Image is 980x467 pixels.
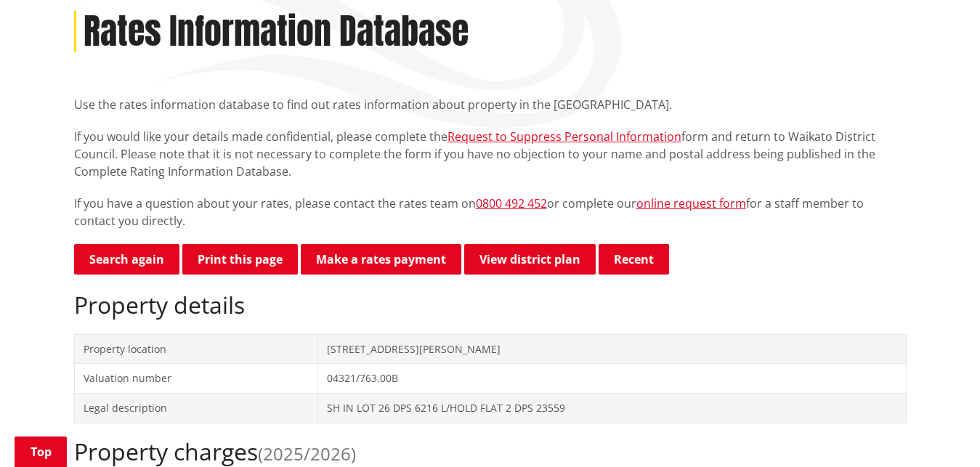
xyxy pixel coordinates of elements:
[74,334,317,364] td: Property location
[84,11,469,53] h1: Rates Information Database
[476,195,547,211] a: 0800 492 452
[15,436,67,467] a: Top
[182,244,298,275] button: Print this page
[74,393,317,423] td: Legal description
[636,195,746,211] a: online request form
[301,244,461,275] a: Make a rates payment
[74,364,317,394] td: Valuation number
[74,195,907,230] p: If you have a question about your rates, please contact the rates team on or complete our for a s...
[913,406,965,458] iframe: Messenger Launcher
[74,291,907,319] h2: Property details
[258,442,356,466] span: (2025/2026)
[317,364,906,394] td: 04321/763.00B
[599,244,669,275] button: Recent
[74,128,907,180] p: If you would like your details made confidential, please complete the form and return to Waikato ...
[448,129,681,145] a: Request to Suppress Personal Information
[74,244,179,275] a: Search again
[317,334,906,364] td: [STREET_ADDRESS][PERSON_NAME]
[464,244,596,275] a: View district plan
[74,438,907,466] h2: Property charges
[317,393,906,423] td: SH IN LOT 26 DPS 6216 L/HOLD FLAT 2 DPS 23559
[74,96,907,113] p: Use the rates information database to find out rates information about property in the [GEOGRAPHI...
